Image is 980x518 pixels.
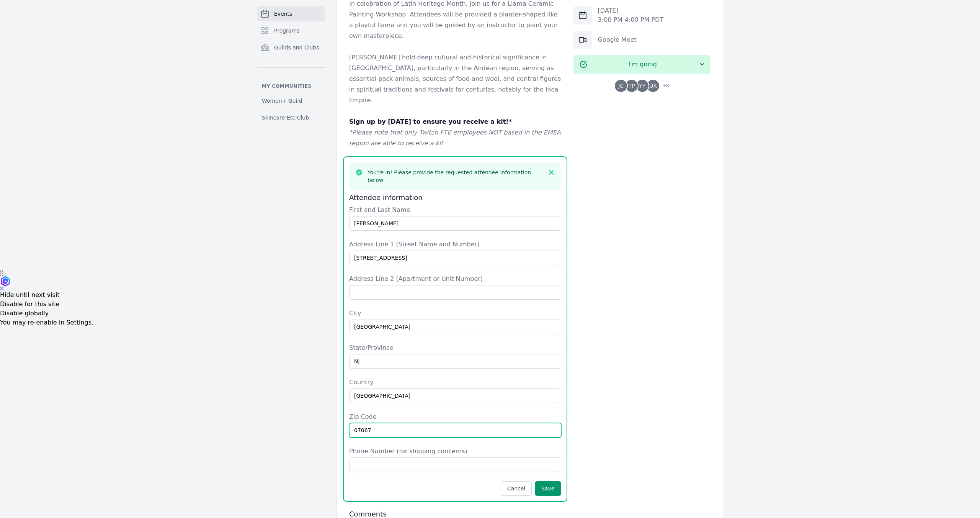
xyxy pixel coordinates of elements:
[257,6,325,21] a: Events
[349,193,561,202] h3: Attendee information
[598,36,637,43] a: Google Meet
[573,55,710,74] button: I'm going
[257,40,325,55] a: Guilds and Clubs
[274,10,292,18] span: Events
[349,118,512,125] strong: Sign up by [DATE] to ensure you receive a kit!*
[618,83,624,89] span: JC
[257,111,325,125] a: Skincare-Etc Club
[649,83,657,89] span: UK
[262,97,302,105] span: Women+ Guild
[349,343,561,352] label: State/Province
[349,447,561,456] label: Phone Number (for shipping concerns)
[535,481,561,496] button: Save
[257,23,325,38] a: Programs
[349,378,561,387] label: Country
[349,205,561,215] label: First and Last Name
[587,60,698,69] span: I'm going
[349,240,561,249] label: Address Line 1 (Street Name and Number)
[257,94,325,108] a: Women+ Guild
[598,6,664,15] p: [DATE]
[639,83,645,89] span: YY
[257,83,325,89] p: My communities
[598,15,664,25] p: 3:00 PM - 4:00 PM PDT
[501,481,532,496] button: Cancel
[257,6,325,125] nav: Sidebar
[658,81,669,92] span: + 8
[349,309,561,318] label: City
[349,274,561,284] label: Address Line 2 (Apartment or Unit Number)
[349,412,561,421] label: Zip Code
[628,83,635,89] span: TP
[367,169,543,184] h3: You're in! Please provide the requested attendee information below
[262,114,309,121] span: Skincare-Etc Club
[274,27,299,34] span: Programs
[274,44,319,51] span: Guilds and Clubs
[349,52,561,106] p: [PERSON_NAME] hold deep cultural and historical significance in [GEOGRAPHIC_DATA], particularly i...
[349,129,561,147] em: *Please note that only Twitch FTE employees NOT based in the EMEA region are able to receive a kit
